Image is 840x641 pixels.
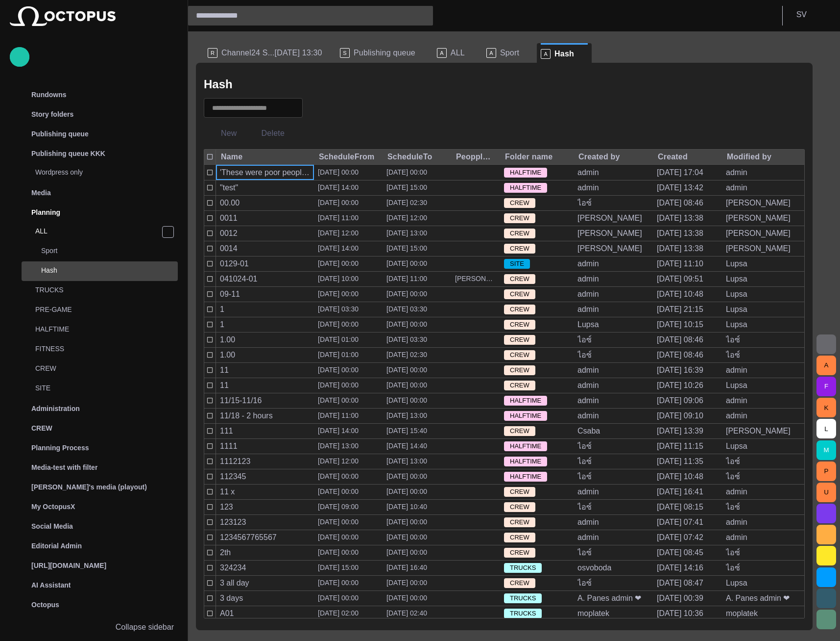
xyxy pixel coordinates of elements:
[657,517,703,528] div: 14/11/2023 07:41
[318,226,379,241] div: 29/08/2023 12:00
[504,365,535,375] span: CREW
[451,274,500,283] div: Adam Panes
[537,43,592,63] div: AHash
[577,441,592,452] div: ไอซ์
[577,578,592,589] div: ไอซ์
[657,608,703,619] div: 30/04/2024 10:36
[116,621,174,633] p: Collapse sidebar
[726,243,791,254] div: Vasyliev
[386,485,447,499] div: 11/09/2023 00:00
[657,441,703,452] div: 04/04/2023 11:15
[657,182,703,193] div: 11/05/2022 13:42
[220,213,238,224] div: 0011
[386,211,447,226] div: 29/08/2023 12:00
[386,165,447,180] div: 02/05/2021 00:00
[16,320,178,340] div: HALFTIME
[208,48,217,58] p: R
[504,168,547,178] span: HALFTIME
[504,502,535,512] span: CREW
[386,500,447,514] div: 04/12/2023 10:40
[41,265,178,275] p: Hash
[504,213,535,223] span: CREW
[220,167,310,178] div: 'These were poor people who were torn to pieces' - Afghanistan blast witness,'These were poor peo...
[31,462,97,472] p: Media-test with filter
[578,152,620,162] div: Created by
[577,198,592,208] div: ไอซ์
[318,530,379,545] div: 14/11/2023 00:00
[504,183,547,193] span: HALFTIME
[220,456,250,467] div: 1112123
[31,541,82,551] p: Editorial Admin
[657,456,703,467] div: 31/10/2022 11:35
[657,563,703,573] div: 18/10/2023 14:16
[220,563,246,573] div: 324234
[318,500,379,514] div: 04/12/2023 09:00
[816,440,836,460] button: M
[386,606,447,621] div: 09/04/2024 02:40
[657,532,703,543] div: 14/11/2023 07:42
[577,365,599,376] div: admin
[220,228,238,239] div: 0012
[504,411,547,421] span: HALFTIME
[726,350,740,360] div: ไอซ์
[220,608,234,619] div: A01
[577,517,599,528] div: admin
[657,243,703,254] div: 20/09/2023 13:38
[318,333,379,347] div: 28/11/2023 01:00
[386,317,447,332] div: 30/11/2023 00:00
[31,188,51,198] p: Media
[657,334,703,345] div: 28/11/2023 08:46
[220,304,224,315] div: 1
[318,302,379,317] div: 04/09/2023 03:30
[577,502,592,513] div: ไอซ์
[22,261,178,281] div: Hash
[657,258,703,269] div: 29/01/2021 11:10
[726,182,747,193] div: admin
[318,485,379,499] div: 11/09/2023 00:00
[35,363,178,373] p: CREW
[31,404,80,413] p: Administration
[386,591,447,606] div: 05/08/2023 00:00
[318,393,379,408] div: 15/11/2022 00:00
[336,43,433,63] div: SPublishing queue
[789,6,834,24] button: SV
[816,398,836,417] button: K
[577,471,592,482] div: ไอซ์
[318,363,379,378] div: 11/09/2023 00:00
[35,285,178,295] p: TRUCKS
[657,593,703,604] div: 03/08/2023 00:39
[657,410,703,421] div: 14/11/2022 09:10
[220,395,262,406] div: 11/15-11/16
[16,163,178,183] div: Wordpress only
[31,443,89,453] p: Planning Process
[220,198,240,208] div: 00.00
[486,48,496,58] p: A
[504,426,535,436] span: CREW
[816,356,836,375] button: A
[577,410,599,421] div: admin
[386,439,447,454] div: 04/04/2023 14:40
[319,152,374,162] div: ScheduleFrom
[386,424,447,438] div: 04/06/2024 15:40
[220,274,258,284] div: 041024-01
[577,334,592,345] div: ไอซ์
[16,281,178,301] div: TRUCKS
[816,462,836,481] button: P
[220,258,249,269] div: 0129-01
[504,396,547,406] span: HALFTIME
[727,152,771,162] div: Modified by
[657,365,703,376] div: 11/09/2023 16:39
[386,180,447,195] div: 11/05/2022 15:00
[504,350,535,360] span: CREW
[386,363,447,378] div: 11/09/2023 00:00
[456,152,492,162] div: Peopple of the world MY
[318,317,379,332] div: 29/11/2023 00:00
[504,548,535,558] span: CREW
[386,256,447,271] div: 19/01/2021 00:00
[657,471,703,482] div: 04/04/2023 10:48
[816,419,836,438] button: L
[437,48,447,58] p: A
[220,532,277,543] div: 1234567765567
[318,180,379,195] div: 11/05/2022 14:00
[31,207,60,217] p: Planning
